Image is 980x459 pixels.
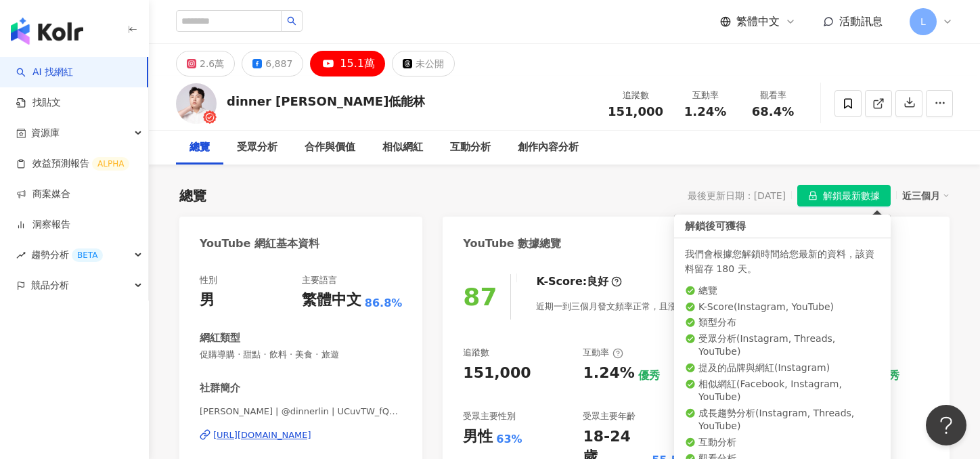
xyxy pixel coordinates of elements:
span: search [287,16,296,26]
button: 15.1萬 [310,51,385,76]
div: 151,000 [463,363,531,384]
div: [URL][DOMAIN_NAME] [213,429,311,441]
button: 未公開 [392,51,455,76]
div: 解鎖後可獲得 [674,215,891,238]
div: 近三個月 [902,187,950,204]
div: YouTube 網紅基本資料 [200,236,319,251]
span: [PERSON_NAME] | @dinnerlin | UCuvTW_fQ21lbSlLWemlHcig [200,406,402,418]
a: [URL][DOMAIN_NAME] [200,429,402,441]
li: 互動分析 [685,436,880,450]
span: 68.4% [752,105,794,118]
span: L [920,14,926,29]
div: 6,887 [265,54,292,73]
div: 追蹤數 [608,89,663,102]
img: logo [11,18,83,45]
li: 成長趨勢分析 ( Instagram, Threads, YouTube ) [685,407,880,433]
div: 性別 [200,274,217,286]
div: dinner [PERSON_NAME]低能林 [227,93,425,110]
div: 繁體中文 [302,290,361,311]
li: 類型分布 [685,316,880,330]
div: 我們會根據您解鎖時間給您最新的資料，該資料留存 180 天。 [685,246,880,276]
span: 競品分析 [31,270,69,301]
div: 互動率 [680,89,731,102]
div: 網紅類型 [200,331,240,345]
div: 受眾主要性別 [463,410,516,422]
div: 觀看率 [747,89,799,102]
a: 商案媒合 [16,188,70,201]
div: 合作與價值 [305,139,355,156]
div: 2.6萬 [200,54,224,73]
span: 繁體中文 [736,14,780,29]
iframe: Help Scout Beacon - Open [926,405,966,445]
div: 總覽 [179,186,206,205]
div: 相似網紅 [382,139,423,156]
div: 總覽 [190,139,210,156]
span: 86.8% [365,296,403,311]
a: 找貼文 [16,96,61,110]
span: 活動訊息 [839,15,883,28]
div: 良好 [587,274,608,289]
div: 受眾主要年齡 [583,410,636,422]
a: 洞察報告 [16,218,70,232]
span: 1.24% [684,105,726,118]
div: 受眾分析 [237,139,277,156]
div: 男性 [463,427,493,447]
div: 未公開 [416,54,444,73]
div: 87 [463,283,497,311]
li: 相似網紅 ( Facebook, Instagram, YouTube ) [685,378,880,404]
div: 追蹤數 [463,347,489,359]
li: 受眾分析 ( Instagram, Threads, YouTube ) [685,332,880,359]
button: 2.6萬 [176,51,235,76]
div: K-Score : [536,274,622,289]
span: lock [808,191,818,200]
button: 解鎖最新數據 [797,185,891,206]
div: 創作內容分析 [518,139,579,156]
div: 男 [200,290,215,311]
div: 社群簡介 [200,381,240,395]
a: 效益預測報告ALPHA [16,157,129,171]
div: 互動分析 [450,139,491,156]
div: 63% [496,432,522,447]
span: 151,000 [608,104,663,118]
span: 促購導購 · 甜點 · 飲料 · 美食 · 旅遊 [200,349,402,361]
div: 互動率 [583,347,623,359]
a: searchAI 找網紅 [16,66,73,79]
div: 最後更新日期：[DATE] [688,190,786,201]
div: YouTube 數據總覽 [463,236,561,251]
div: BETA [72,248,103,262]
span: 資源庫 [31,118,60,148]
img: KOL Avatar [176,83,217,124]
div: 1.24% [583,363,634,384]
div: 近期一到三個月發文頻率正常，且漲粉率與互動率高。 [536,292,786,320]
li: K-Score ( Instagram, YouTube ) [685,301,880,314]
li: 提及的品牌與網紅 ( Instagram ) [685,362,880,375]
span: 解鎖最新數據 [823,185,880,207]
div: 主要語言 [302,274,337,286]
div: 15.1萬 [340,54,375,73]
span: rise [16,250,26,260]
button: 6,887 [242,51,303,76]
li: 總覽 [685,284,880,298]
div: 優秀 [638,368,660,383]
span: 趨勢分析 [31,240,103,270]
